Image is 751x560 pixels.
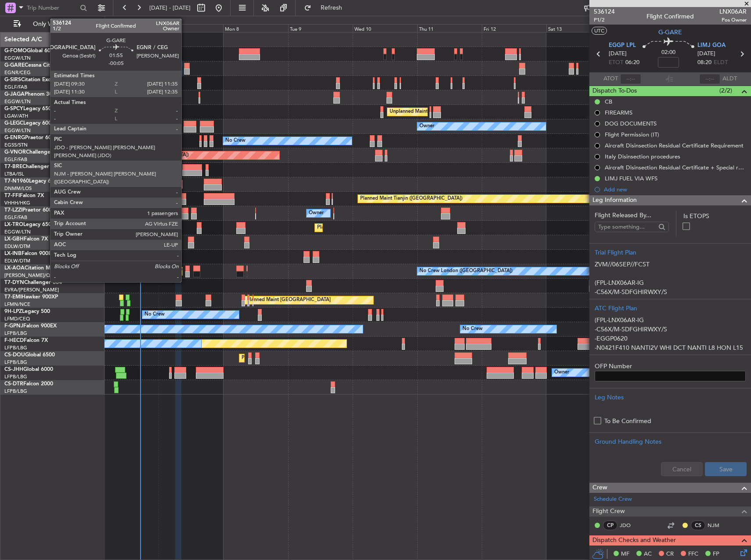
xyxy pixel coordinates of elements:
[106,18,121,25] div: [DATE]
[23,21,93,27] span: Only With Activity
[609,58,623,67] span: ETOT
[4,243,30,250] a: EDLW/DTM
[595,287,746,297] p: -C56X/M-SDFGHIRWXY/S
[604,186,747,193] div: Add new
[691,521,705,530] div: CS
[4,135,54,140] a: G-ENRGPraetor 600
[4,84,27,90] a: EGLF/FAB
[144,308,165,321] div: No Crew
[4,381,53,387] a: CS-DTRFalcon 2000
[592,195,637,205] span: Leg Information
[621,550,629,559] span: MF
[4,338,48,343] a: F-HECDFalcon 7X
[4,237,24,242] span: LX-GBH
[313,5,350,11] span: Refresh
[4,222,23,227] span: LX-TRO
[4,222,51,227] a: LX-TROLegacy 650
[595,278,746,287] p: (FPL-LNX06AR-IG
[180,265,318,278] div: Planned Maint [GEOGRAPHIC_DATA] ([GEOGRAPHIC_DATA])
[4,92,25,97] span: G-JAGA
[4,92,55,97] a: G-JAGAPhenom 300
[4,251,74,256] a: LX-INBFalcon 900EX EASy II
[4,77,21,83] span: G-SIRS
[4,373,27,380] a: LFPB/LBG
[603,521,617,530] div: CP
[605,109,632,116] div: FIREARMS
[4,106,51,111] a: G-SPCYLegacy 650
[419,265,513,278] div: No Crew London ([GEOGRAPHIC_DATA])
[4,229,31,235] a: EGGW/LTN
[4,323,57,329] a: F-GPNJFalcon 900EX
[719,86,732,95] span: (2/2)
[4,98,31,105] a: EGGW/LTN
[620,521,639,529] a: JDO
[4,48,27,54] span: G-FOMO
[4,367,23,372] span: CS-JHH
[592,483,607,493] span: Crew
[4,185,32,192] a: DNMM/LOS
[595,437,746,446] div: Ground Handling Notes
[4,294,22,300] span: T7-EMI
[4,280,24,285] span: T7-DYN
[27,1,77,14] input: Trip Number
[4,294,58,300] a: T7-EMIHawker 900XP
[646,12,694,21] div: Flight Confirmed
[4,135,25,140] span: G-ENRG
[603,75,618,83] span: ATOT
[4,352,55,358] a: CS-DOUGlobal 6500
[708,521,727,529] a: NJM
[688,550,698,559] span: FFC
[4,345,27,351] a: LFPB/LBG
[697,41,726,50] span: LIMJ GOA
[592,535,676,546] span: Dispatch Checks and Weather
[242,352,380,365] div: Planned Maint [GEOGRAPHIC_DATA] ([GEOGRAPHIC_DATA])
[4,164,22,169] span: T7-BRE
[51,149,189,162] div: Planned Maint [GEOGRAPHIC_DATA] ([GEOGRAPHIC_DATA])
[4,381,23,387] span: CS-DTR
[604,416,651,426] label: To Be Confirmed
[4,359,27,366] a: LFPB/LBG
[4,323,23,329] span: F-GPNJ
[4,113,28,119] a: LGAV/ATH
[644,550,652,559] span: AC
[360,192,462,205] div: Planned Maint Tianjin ([GEOGRAPHIC_DATA])
[4,156,27,163] a: EGLF/FAB
[592,27,607,35] button: UTC
[609,41,636,50] span: EGGP LPL
[594,16,615,24] span: P1/2
[159,24,223,32] div: Sun 7
[605,175,657,182] div: LIMJ FUEL VIA WFS
[4,272,56,279] a: [PERSON_NAME]/QSA
[4,266,67,271] a: LX-AOACitation Mustang
[546,24,611,32] div: Sat 13
[697,58,711,67] span: 08:20
[462,323,483,336] div: No Crew
[225,134,246,147] div: No Crew
[288,24,353,32] div: Tue 9
[4,106,23,111] span: G-SPCY
[113,178,257,191] div: Unplanned Maint [GEOGRAPHIC_DATA] ([GEOGRAPHIC_DATA])
[594,7,615,16] span: 536124
[223,24,288,32] div: Mon 8
[4,214,27,221] a: EGLF/FAB
[4,251,22,256] span: LX-INB
[247,294,331,307] div: Planned Maint [GEOGRAPHIC_DATA]
[309,207,324,220] div: Owner
[4,142,28,148] a: EGSS/STN
[4,179,29,184] span: T7-N1960
[4,280,62,285] a: T7-DYNChallenger 604
[4,208,22,213] span: T7-LZZI
[4,258,30,264] a: EDLW/DTM
[713,550,719,559] span: FP
[353,24,417,32] div: Wed 10
[620,74,641,84] input: --:--
[419,120,434,133] div: Owner
[4,266,25,271] span: LX-AOA
[595,362,746,371] label: OFP Number
[605,120,657,127] div: DOG DOCUMENTS
[317,221,375,234] div: Planned Maint Dusseldorf
[4,69,31,76] a: EGNR/CEG
[719,7,747,16] span: LNX06AR
[609,50,627,58] span: [DATE]
[595,325,746,334] p: -C56X/M-SDFGHIRWXY/S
